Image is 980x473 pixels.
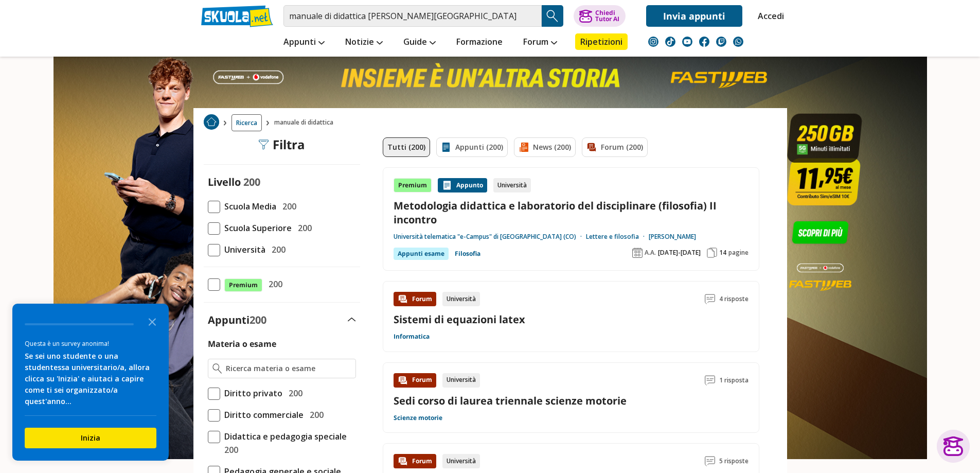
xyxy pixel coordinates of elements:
[699,37,709,47] img: facebook
[575,33,628,50] a: Ripetizioni
[394,199,749,226] a: Metodologia didattica e laboratorio del disciplinare (filosofia) II incontro
[394,312,525,326] a: Sistemi di equazioni latex
[212,363,222,374] img: Ricerca materia o esame
[442,454,480,468] div: Università
[250,313,266,327] span: 200
[514,137,576,157] a: News (200)
[243,175,260,189] span: 200
[231,114,262,131] a: Ricerca
[665,37,675,47] img: tiktok
[220,430,347,443] span: Didattica e pedagogia speciale
[658,249,701,257] span: [DATE]-[DATE]
[455,248,480,260] a: Filosofia
[394,332,430,341] a: Informatica
[258,139,269,150] img: Filtra filtri mobile
[595,10,619,22] div: Chiedi Tutor AI
[208,175,241,189] label: Livello
[394,248,449,260] div: Appunti esame
[204,114,219,130] img: Home
[142,311,163,331] button: Close the survey
[343,33,385,52] a: Notizie
[278,200,296,213] span: 200
[25,339,156,348] div: Questa è un survey anonima!
[224,278,262,292] span: Premium
[394,373,436,388] div: Forum
[284,387,302,400] span: 200
[586,233,649,241] a: Lettere e filosofia
[705,294,715,304] img: Commenti lettura
[204,114,219,131] a: Home
[394,233,586,241] a: Università telematica "e-Campus" di [GEOGRAPHIC_DATA] (CO)
[707,248,717,258] img: Pagine
[542,5,563,27] button: Search Button
[264,277,282,291] span: 200
[25,351,156,407] div: Se sei uno studente o una studentessa universitario/a, allora clicca su 'Inizia' e aiutaci a capi...
[733,37,743,47] img: WhatsApp
[545,8,560,24] img: Cerca appunti, riassunti o versioni
[220,387,282,400] span: Diritto privato
[294,221,312,235] span: 200
[394,454,436,468] div: Forum
[226,363,351,374] input: Ricerca materia o esame
[12,304,169,461] div: Survey
[268,243,286,256] span: 200
[220,408,304,422] span: Diritto commerciale
[649,233,696,241] a: [PERSON_NAME]
[383,137,430,157] a: Tutti (200)
[220,200,276,213] span: Scuola Media
[283,5,542,27] input: Cerca appunti, riassunti o versioni
[716,37,726,47] img: twitch
[582,137,648,157] a: Forum (200)
[306,408,324,422] span: 200
[398,294,408,304] img: Forum contenuto
[258,137,305,152] div: Filtra
[441,142,451,152] img: Appunti filtro contenuto
[586,142,597,152] img: Forum filtro contenuto
[281,33,327,52] a: Appunti
[348,318,356,322] img: Apri e chiudi sezione
[220,243,265,256] span: Università
[645,249,656,257] span: A.A.
[208,338,276,349] label: Materia o esame
[705,375,715,386] img: Commenti lettura
[521,33,560,52] a: Forum
[438,178,487,192] div: Appunto
[394,178,432,192] div: Premium
[493,178,531,192] div: Università
[719,249,726,257] span: 14
[25,428,156,448] button: Inizia
[719,454,749,468] span: 5 risposte
[394,292,436,306] div: Forum
[436,137,508,157] a: Appunti (200)
[394,414,442,422] a: Scienze motorie
[719,373,749,388] span: 1 risposta
[632,248,643,258] img: Anno accademico
[274,114,337,131] span: manuale di didattica
[394,394,627,408] a: Sedi corso di laurea triennale scienze motorie
[682,37,692,47] img: youtube
[519,142,529,152] img: News filtro contenuto
[208,313,266,327] label: Appunti
[758,5,779,27] a: Accedi
[398,375,408,386] img: Forum contenuto
[220,443,238,457] span: 200
[442,292,480,306] div: Università
[442,373,480,388] div: Università
[648,37,658,47] img: instagram
[705,456,715,466] img: Commenti lettura
[728,249,749,257] span: pagine
[401,33,438,52] a: Guide
[646,5,742,27] a: Invia appunti
[220,221,292,235] span: Scuola Superiore
[719,292,749,306] span: 4 risposte
[574,5,626,27] button: ChiediTutor AI
[454,33,505,52] a: Formazione
[442,180,452,190] img: Appunti contenuto
[398,456,408,466] img: Forum contenuto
